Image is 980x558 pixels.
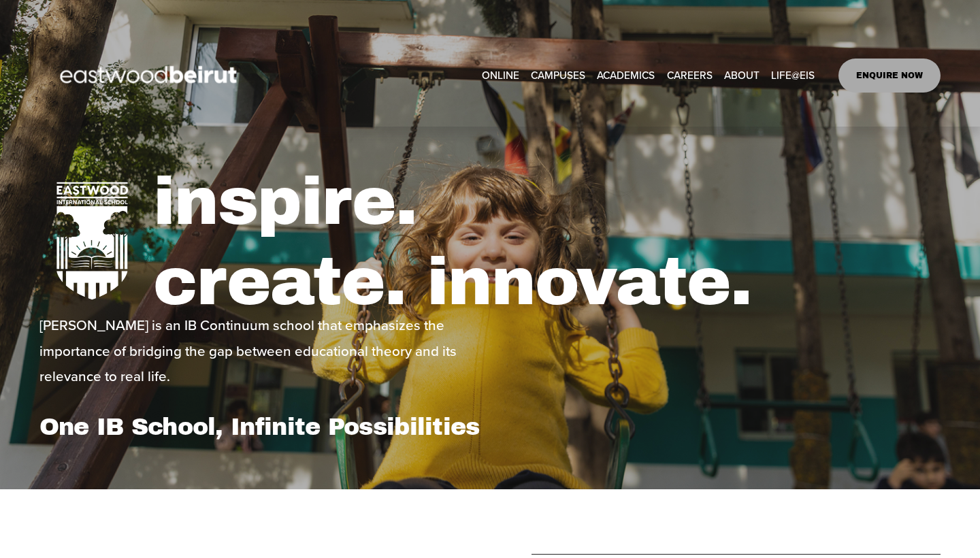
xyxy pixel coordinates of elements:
[771,65,815,86] a: folder dropdown
[724,65,759,86] a: folder dropdown
[597,66,655,85] span: ACADEMICS
[838,59,941,93] a: ENQUIRE NOW
[667,65,713,86] a: CAREERS
[531,66,585,85] span: CAMPUSES
[153,162,941,323] h1: inspire. create. innovate.
[724,66,759,85] span: ABOUT
[771,66,815,85] span: LIFE@EIS
[597,65,655,86] a: folder dropdown
[39,412,487,441] h1: One IB School, Infinite Possibilities
[531,65,585,86] a: folder dropdown
[39,312,487,388] p: [PERSON_NAME] is an IB Continuum school that emphasizes the importance of bridging the gap betwee...
[39,41,261,110] img: EastwoodIS Global Site
[482,65,519,86] a: ONLINE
